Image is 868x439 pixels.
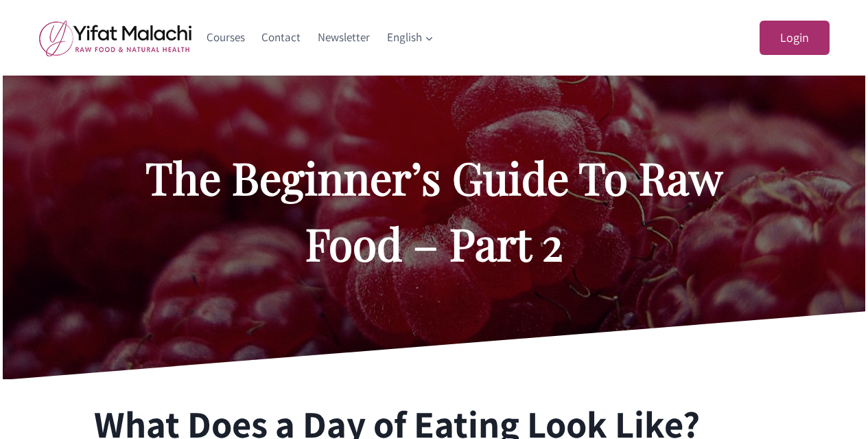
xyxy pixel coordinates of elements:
[378,21,442,54] a: English
[760,21,830,56] a: Login
[198,21,443,54] nav: Primary Navigation
[309,21,379,54] a: Newsletter
[39,20,191,56] img: yifat_logo41_en.png
[387,28,434,47] span: English
[198,21,254,54] a: Courses
[119,144,750,276] h2: The Beginner’s Guide To Raw Food – Part 2
[253,21,309,54] a: Contact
